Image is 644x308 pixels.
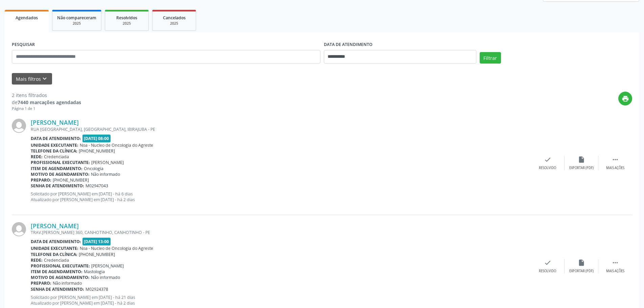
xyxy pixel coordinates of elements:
[480,52,501,64] button: Filtrar
[324,40,373,50] label: DATA DE ATENDIMENTO
[578,259,585,266] i: insert_drive_file
[91,263,124,269] span: [PERSON_NAME]
[91,171,120,177] span: Não informado
[53,280,82,286] span: Não informado
[57,15,96,21] span: Não compareceram
[116,15,137,21] span: Resolvidos
[12,40,35,50] label: PESQUISAR
[18,99,81,105] strong: 7440 marcações agendadas
[31,126,531,132] div: RUA [GEOGRAPHIC_DATA], [GEOGRAPHIC_DATA], IBIRAJUBA - PE
[544,259,551,266] i: check
[79,252,115,257] span: [PHONE_NUMBER]
[12,106,81,112] div: Página 1 de 1
[31,183,84,189] b: Senha de atendimento:
[82,135,111,142] span: [DATE] 08:00
[12,99,81,106] div: de
[31,275,90,280] b: Motivo de agendamento:
[157,21,191,26] div: 2025
[31,136,81,141] b: Data de atendimento:
[31,166,82,171] b: Item de agendamento:
[539,269,556,274] div: Resolvido
[31,148,77,154] b: Telefone da clínica:
[606,166,624,170] div: Mais ações
[91,275,120,280] span: Não informado
[80,142,153,148] span: Noa - Nucleo de Oncologia do Agreste
[86,286,108,292] span: M02924378
[31,222,79,230] a: [PERSON_NAME]
[31,191,531,203] p: Solicitado por [PERSON_NAME] em [DATE] - há 6 dias Atualizado por [PERSON_NAME] em [DATE] - há 2 ...
[12,119,26,133] img: img
[84,166,103,171] span: Oncologia
[612,259,619,266] i: 
[612,156,619,163] i: 
[31,263,90,269] b: Profissional executante:
[12,222,26,236] img: img
[84,269,105,275] span: Mastologia
[618,92,632,105] button: print
[544,156,551,163] i: check
[80,245,153,251] span: Noa - Nucleo de Oncologia do Agreste
[44,257,69,263] span: Credenciada
[31,286,84,292] b: Senha de atendimento:
[606,269,624,274] div: Mais ações
[31,257,43,263] b: Rede:
[44,154,69,160] span: Credenciada
[16,15,38,21] span: Agendados
[31,239,81,244] b: Data de atendimento:
[110,21,144,26] div: 2025
[86,183,108,189] span: M02947043
[539,166,556,170] div: Resolvido
[91,160,124,165] span: [PERSON_NAME]
[163,15,186,21] span: Cancelados
[41,75,48,82] i: keyboard_arrow_down
[622,95,629,102] i: print
[569,166,594,170] div: Exportar (PDF)
[31,160,90,165] b: Profissional executante:
[31,230,531,235] div: TRAV.[PERSON_NAME] 360, CANHOTINHO, CANHOTINHO - PE
[31,154,43,160] b: Rede:
[82,238,111,245] span: [DATE] 13:00
[53,177,89,183] span: [PHONE_NUMBER]
[79,148,115,154] span: [PHONE_NUMBER]
[31,245,78,251] b: Unidade executante:
[12,92,81,99] div: 2 itens filtrados
[31,294,531,306] p: Solicitado por [PERSON_NAME] em [DATE] - há 21 dias Atualizado por [PERSON_NAME] em [DATE] - há 2...
[31,177,51,183] b: Preparo:
[31,119,79,126] a: [PERSON_NAME]
[31,142,78,148] b: Unidade executante:
[578,156,585,163] i: insert_drive_file
[31,252,77,257] b: Telefone da clínica:
[12,73,52,85] button: Mais filtroskeyboard_arrow_down
[31,171,90,177] b: Motivo de agendamento:
[31,269,82,275] b: Item de agendamento:
[569,269,594,274] div: Exportar (PDF)
[31,280,51,286] b: Preparo:
[57,21,96,26] div: 2025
